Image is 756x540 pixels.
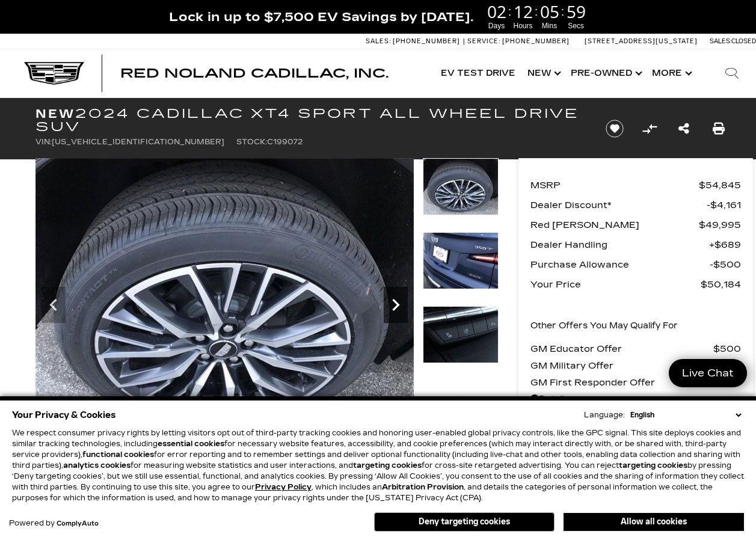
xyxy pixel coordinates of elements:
span: GM First Responder Offer [530,374,706,391]
a: Sales: [PHONE_NUMBER] [366,38,463,44]
a: Red Noland Cadillac, Inc. [120,67,389,79]
span: $49,995 [699,216,741,233]
span: [US_VEHICLE_IDENTIFICATION_NUMBER] [52,138,224,146]
span: [PHONE_NUMBER] [502,37,570,45]
img: Cadillac Dark Logo with Cadillac White Text [24,62,84,85]
span: GM Military Offer [530,357,706,374]
strong: functional cookies [82,450,154,459]
img: New 2024 Deep Sea Metallic Cadillac Sport image 32 [35,158,414,442]
a: Dealer Handling $689 [530,236,741,253]
a: Your Price $50,184 [530,276,741,293]
strong: New [35,106,75,121]
span: Stock: [236,138,267,146]
span: $4,161 [707,197,741,213]
a: GM First Responder Offer $1,000 [530,374,741,391]
strong: essential cookies [158,440,224,448]
span: Live Chat [676,366,740,380]
span: Dealer Discount* [530,197,707,213]
span: C199072 [267,138,303,146]
a: MSRP $54,845 [530,177,741,194]
span: Your Privacy & Cookies [12,407,116,423]
strong: analytics cookies [63,461,131,470]
span: 05 [538,3,561,20]
button: Compare Vehicle [641,120,659,138]
span: $54,845 [699,177,741,194]
button: Allow all cookies [564,513,744,531]
strong: targeting cookies [619,461,687,470]
span: $500 [713,340,741,357]
span: $50,184 [701,276,741,293]
a: Pre-Owned [565,49,646,97]
span: $689 [709,236,741,253]
span: Secs [565,20,588,31]
span: Service: [467,37,500,45]
span: 12 [512,3,535,20]
span: Red [PERSON_NAME] [530,216,699,233]
a: [STREET_ADDRESS][US_STATE] [585,37,698,45]
span: Red Noland Cadillac, Inc. [120,66,389,81]
span: Sales: [710,37,731,45]
span: Your Price [530,276,701,293]
a: Close [736,6,750,20]
u: Privacy Policy [255,483,312,491]
a: GM Educator Offer $500 [530,340,741,357]
p: We respect consumer privacy rights by letting visitors opt out of third-party tracking cookies an... [12,428,744,503]
span: : [561,2,565,20]
a: Share this New 2024 Cadillac XT4 Sport All Wheel Drive SUV [678,120,689,137]
img: New 2024 Deep Sea Metallic Cadillac Sport image 34 [423,306,499,363]
span: Hours [512,20,535,31]
a: ComplyAuto [57,520,99,527]
strong: targeting cookies [353,461,422,470]
span: 59 [565,3,588,20]
a: Details [530,391,741,408]
a: Red [PERSON_NAME] $49,995 [530,216,741,233]
a: Print this New 2024 Cadillac XT4 Sport All Wheel Drive SUV [713,120,725,137]
div: Powered by [9,520,99,527]
span: Lock in up to $7,500 EV Savings by [DATE]. [169,9,473,25]
p: Other Offers You May Qualify For [530,318,678,334]
a: GM Military Offer $1,000 [530,357,741,374]
span: $500 [710,256,741,273]
div: Language: [584,411,625,419]
span: [PHONE_NUMBER] [393,37,460,45]
div: Previous [41,287,66,323]
span: Closed [731,37,756,45]
img: New 2024 Deep Sea Metallic Cadillac Sport image 33 [423,232,499,289]
span: $1,000 [706,357,741,374]
span: 02 [485,3,508,20]
a: Dealer Discount* $4,161 [530,197,741,213]
span: : [508,2,512,20]
strong: Arbitration Provision [382,483,464,491]
span: : [535,2,538,20]
a: New [521,49,565,97]
button: Save vehicle [601,119,628,138]
div: Next [384,287,408,323]
a: EV Test Drive [435,49,521,97]
select: Language Select [627,410,744,420]
span: Mins [538,20,561,31]
button: Deny targeting cookies [374,512,555,532]
span: Days [485,20,508,31]
span: MSRP [530,177,699,194]
span: Purchase Allowance [530,256,710,273]
a: Purchase Allowance $500 [530,256,741,273]
a: Live Chat [669,359,747,387]
span: Sales: [366,37,391,45]
a: Service: [PHONE_NUMBER] [463,38,573,44]
span: Dealer Handling [530,236,709,253]
button: More [646,49,696,97]
img: New 2024 Deep Sea Metallic Cadillac Sport image 32 [423,158,499,215]
h1: 2024 Cadillac XT4 Sport All Wheel Drive SUV [35,107,586,133]
span: GM Educator Offer [530,340,713,357]
span: VIN: [35,138,52,146]
div: Search [708,49,756,97]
